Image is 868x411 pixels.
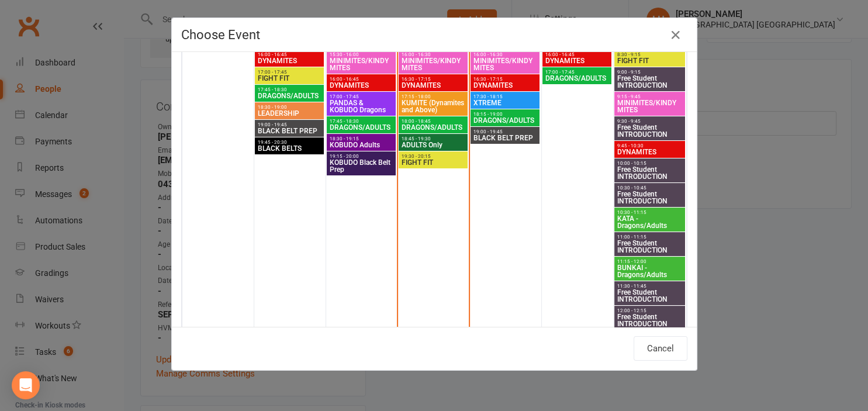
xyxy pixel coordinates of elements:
span: 9:00 - 9:15 [617,70,683,75]
span: 18:00 - 18:45 [401,119,465,124]
span: Free Student INTRODUCTION [617,240,683,254]
span: 19:45 - 20:30 [257,140,321,145]
span: 17:45 - 18:30 [257,87,321,92]
span: FIGHT FIT [257,75,321,82]
span: 19:00 - 19:45 [257,122,321,127]
span: Free Student INTRODUCTION [617,313,683,327]
span: Free Student INTRODUCTION [617,191,683,205]
span: MINIMITES/KINDYMITES [473,57,537,71]
span: 18:45 - 19:30 [401,136,465,141]
span: 16:00 - 16:30 [473,52,537,57]
span: 17:30 - 18:15 [473,94,537,99]
span: DYNAMITES [401,82,465,89]
span: 9:30 - 9:45 [617,119,683,124]
span: KOBUDO Black Belt Prep [329,159,393,173]
span: DYNAMITES [329,82,393,89]
div: Open Intercom Messenger [12,371,40,399]
span: 16:30 - 17:15 [473,77,537,82]
button: Close [666,26,685,44]
span: 19:30 - 20:15 [401,154,465,159]
span: 18:15 - 19:00 [473,112,537,117]
span: 15:30 - 16:00 [329,52,393,57]
span: BLACK BELT PREP [473,134,537,141]
span: 9:15 - 9:45 [617,94,683,99]
span: MINIMITES/KINDYMITES [329,57,393,71]
span: DRAGONS/ADULTS [257,92,321,99]
span: KUMITE (Dynamites and Above) [401,99,465,113]
span: 10:30 - 11:15 [617,210,683,215]
span: 17:15 - 18:00 [401,94,465,99]
span: 9:45 - 10:30 [617,143,683,148]
span: BUNKAI - Dragons/Adults [617,264,683,278]
span: 11:00 - 11:15 [617,234,683,240]
span: 8:30 - 9:15 [617,52,683,57]
span: MINIMITES/KINDYMITES [401,57,465,71]
span: 11:30 - 11:45 [617,284,683,289]
span: DYNAMITES [617,148,683,156]
span: ADULTS Only [401,141,465,148]
span: LEADERSHIP [257,110,321,117]
span: 16:00 - 16:30 [401,52,465,57]
span: 16:00 - 16:45 [329,77,393,82]
span: 12:00 - 12:15 [617,308,683,313]
span: 18:30 - 19:00 [257,105,321,110]
span: XTREME [473,99,537,106]
span: BLACK BELTS [257,145,321,152]
span: 10:30 - 10:45 [617,185,683,191]
span: DYNAMITES [473,82,537,89]
span: DRAGONS/ADULTS [545,75,609,82]
span: 19:00 - 19:45 [473,129,537,134]
span: 16:30 - 17:15 [401,77,465,82]
span: Free Student INTRODUCTION [617,166,683,180]
span: 19:15 - 20:00 [329,154,393,159]
span: 17:00 - 17:45 [329,94,393,99]
span: Free Student INTRODUCTION [617,289,683,303]
span: KATA - Dragons/Adults [617,215,683,229]
button: Cancel [634,336,687,361]
span: BLACK BELT PREP [257,127,321,134]
span: DYNAMITES [257,57,321,64]
span: 18:30 - 19:15 [329,136,393,141]
span: DRAGONS/ADULTS [401,124,465,131]
h4: Choose Event [181,27,687,42]
span: Free Student INTRODUCTION [617,124,683,138]
span: 16:00 - 16:45 [545,52,609,57]
span: 16:00 - 16:45 [257,52,321,57]
span: 11:15 - 12:00 [617,259,683,264]
span: KOBUDO Adults [329,141,393,148]
span: 17:00 - 17:45 [545,70,609,75]
span: DYNAMITES [545,57,609,64]
span: DRAGONS/ADULTS [329,124,393,131]
span: Free Student INTRODUCTION [617,75,683,89]
span: FIGHT FIT [401,159,465,166]
span: 17:00 - 17:45 [257,70,321,75]
span: 10:00 - 10:15 [617,161,683,166]
span: PANDAS & KOBUDO Dragons [329,99,393,113]
span: FIGHT FIT [617,57,683,64]
span: 17:45 - 18:30 [329,119,393,124]
span: MINIMITES/KINDYMITES [617,99,683,113]
span: DRAGONS/ADULTS [473,117,537,124]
